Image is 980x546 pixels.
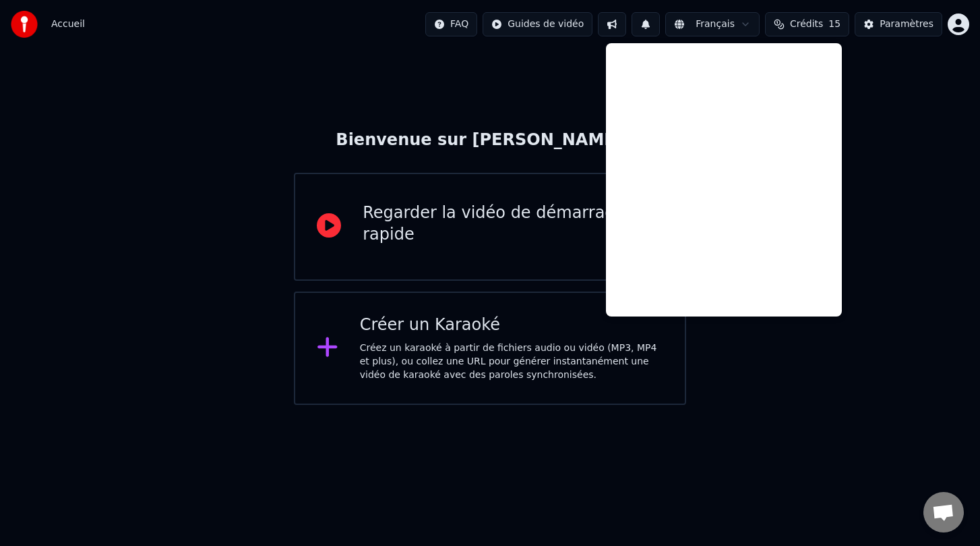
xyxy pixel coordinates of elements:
[790,18,823,31] span: Crédits
[425,12,477,36] button: FAQ
[363,202,663,246] div: Regarder la vidéo de démarrage rapide
[360,315,663,336] div: Créer un Karaoké
[765,12,849,36] button: Crédits15
[483,12,592,36] button: Guides de vidéo
[11,11,38,38] img: youka
[336,130,644,151] div: Bienvenue sur [PERSON_NAME]
[360,342,663,382] div: Créez un karaoké à partir de fichiers audio ou vidéo (MP3, MP4 et plus), ou collez une URL pour g...
[51,18,85,31] span: Accueil
[880,18,933,31] div: Paramètres
[855,12,942,36] button: Paramètres
[828,18,840,31] span: 15
[51,18,85,31] nav: breadcrumb
[923,492,964,533] a: Ouvrir le chat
